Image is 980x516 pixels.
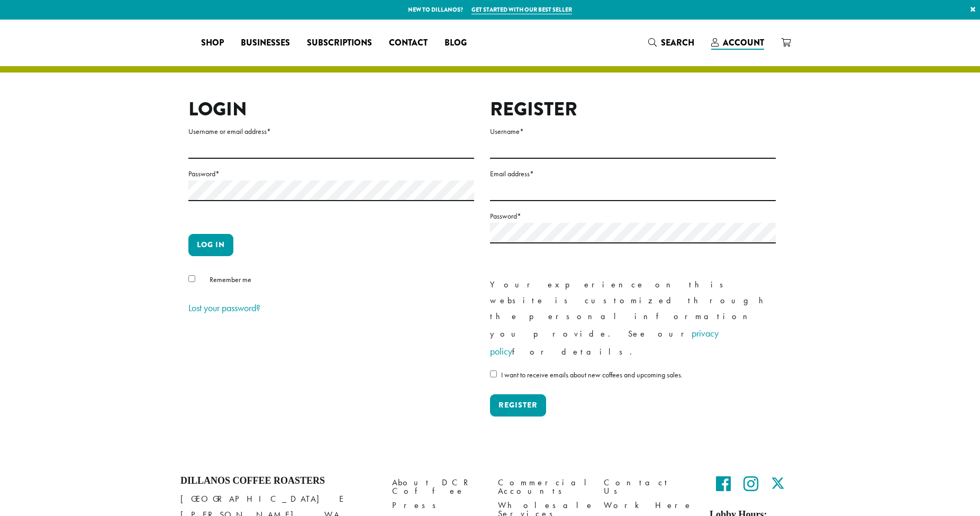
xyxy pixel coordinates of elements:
[201,37,224,50] span: Shop
[392,499,482,513] a: Press
[444,37,467,50] span: Blog
[180,475,376,487] h4: Dillanos Coffee Roasters
[490,210,776,223] label: Password
[490,370,497,377] input: I want to receive emails about new coffees and upcoming sales.
[193,34,232,51] a: Shop
[661,37,694,49] span: Search
[210,275,251,284] span: Remember me
[490,277,776,360] p: Your experience on this website is customized through the personal information you provide. See o...
[389,37,428,50] span: Contact
[490,167,776,180] label: Email address
[490,125,776,138] label: Username
[604,499,694,513] a: Work Here
[188,234,233,256] button: Log in
[498,475,588,498] a: Commercial Accounts
[490,394,546,417] button: Register
[640,34,703,51] a: Search
[241,37,290,50] span: Businesses
[188,125,474,138] label: Username or email address
[307,37,372,50] span: Subscriptions
[188,302,260,314] a: Lost your password?
[501,370,683,379] span: I want to receive emails about new coffees and upcoming sales.
[188,167,474,180] label: Password
[471,5,572,14] a: Get started with our best seller
[604,475,694,498] a: Contact Us
[188,98,474,121] h2: Login
[392,475,482,498] a: About DCR Coffee
[490,327,719,357] a: privacy policy
[723,37,764,49] span: Account
[490,98,776,121] h2: Register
